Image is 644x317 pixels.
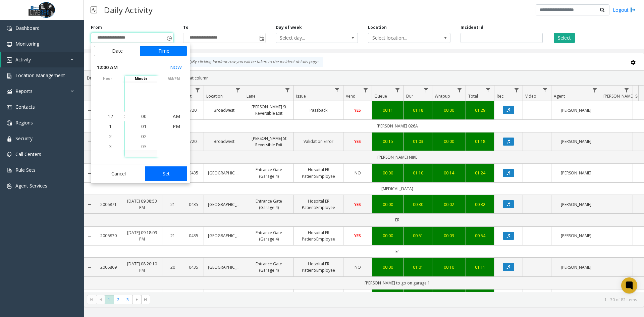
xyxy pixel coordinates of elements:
a: Queue Filter Menu [393,86,402,95]
h3: Daily Activity [101,2,156,18]
div: Data table [84,86,644,292]
span: Total [468,93,478,99]
div: 01:29 [470,107,490,113]
a: 00:03 [436,232,462,239]
span: 3 [109,143,112,150]
a: Dur Filter Menu [422,86,431,95]
a: 00:54 [470,232,490,239]
a: 0435 [187,201,200,208]
div: 00:00 [436,107,462,113]
span: Location [206,93,223,99]
span: 1 [109,123,112,129]
a: Passback [298,107,339,113]
a: 20 [166,264,179,270]
span: hour [91,76,124,81]
span: Go to the last page [141,295,150,304]
a: [PERSON_NAME] St Reversible Exit [248,104,289,116]
span: Page 3 [123,295,132,304]
button: Date tab [94,46,141,56]
a: Hospital ER Patient/Employee [298,229,339,242]
button: Set [145,166,187,181]
img: logout [630,6,636,13]
a: [GEOGRAPHIC_DATA] [208,170,240,176]
a: [PERSON_NAME] St Reversible Exit [248,135,289,148]
span: 00 [141,113,147,119]
span: Toggle popup [258,33,265,43]
span: AM [173,113,180,119]
span: Security [15,135,33,142]
a: Hospital ER Patient/Employee [298,198,339,211]
span: [PERSON_NAME] [603,93,634,99]
a: 00:00 [436,138,462,145]
div: : [124,113,125,120]
a: YES [347,107,368,113]
span: PM [173,123,180,129]
a: 00:11 [376,107,399,113]
span: 01 [141,123,147,129]
img: 'icon' [7,57,12,63]
span: Dur [406,93,413,99]
span: 12:00 AM [97,63,118,72]
span: Regions [15,119,33,126]
span: minute [125,76,157,81]
a: 01:24 [470,170,490,176]
span: Contacts [15,104,35,110]
a: 00:10 [436,264,462,270]
img: 'icon' [7,105,12,110]
span: AM/PM [157,76,190,81]
div: 01:10 [408,170,428,176]
a: [DATE] 09:18:09 PM [126,229,158,242]
a: 00:32 [470,201,490,208]
div: 00:14 [436,170,462,176]
a: 01:03 [408,138,428,145]
span: Location Management [15,72,65,78]
a: 01:18 [408,107,428,113]
label: From [91,24,102,31]
img: 'icon' [7,152,12,157]
a: 0435 [187,232,200,239]
span: Select location... [368,33,434,43]
a: [DATE] 09:38:53 PM [126,198,158,211]
span: NO [355,264,361,270]
img: 'icon' [7,183,12,189]
span: Go to the last page [143,297,148,302]
a: Collapse Details [84,265,95,270]
a: 00:00 [376,264,399,270]
img: 'icon' [7,168,12,173]
div: 00:51 [408,232,428,239]
span: 12 [108,113,113,119]
img: 'icon' [7,42,12,47]
a: YES [347,138,368,145]
a: Broadwest [208,107,240,113]
a: Location Filter Menu [233,86,243,95]
a: Video Filter Menu [541,86,550,95]
a: Hospital ER Patient/Employee [298,166,339,179]
button: Time tab [140,46,187,56]
a: 01:11 [470,264,490,270]
span: Video [525,93,536,99]
a: NO [347,170,368,176]
a: 21 [166,201,179,208]
span: Agent [554,93,565,99]
a: 0435 [187,170,200,176]
a: [PERSON_NAME] [555,232,597,239]
span: Reports [15,88,33,94]
a: 372030 [187,138,200,145]
a: Validation Error [298,138,339,145]
span: Activity [15,56,31,63]
button: Select [554,33,575,43]
button: Select now [167,61,184,73]
a: 00:00 [376,232,399,239]
a: Logout [613,6,636,13]
a: Lot Filter Menu [193,86,202,95]
a: 2006871 [99,201,118,208]
span: Dashboard [15,25,40,31]
div: 01:18 [470,138,490,145]
span: Select day... [276,33,341,43]
a: 00:15 [376,138,399,145]
span: Vend [346,93,356,99]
